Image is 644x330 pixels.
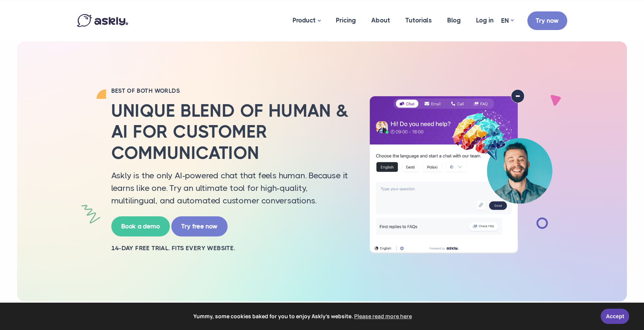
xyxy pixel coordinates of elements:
a: Pricing [328,2,364,39]
img: Askly [77,14,128,27]
h2: 14-day free trial. Fits every website. [111,244,351,252]
a: About [364,2,398,39]
a: Log in [468,2,501,39]
img: AI multilingual chat [362,89,560,254]
a: Try now [527,11,567,30]
a: Product [285,2,328,40]
p: Askly is the only AI-powered chat that feels human. Because it learns like one. Try an ultimate t... [111,169,351,207]
a: Tutorials [398,2,440,39]
a: Book a demo [111,216,170,236]
a: Blog [440,2,468,39]
h2: Unique blend of human & AI for customer communication [111,100,351,163]
a: EN [501,15,514,26]
a: Try free now [171,216,228,236]
span: Yummy, some cookies baked for you to enjoy Askly's website. [11,311,595,322]
h2: BEST OF BOTH WORLDS [111,87,351,95]
a: Accept [601,309,629,324]
a: learn more about cookies [353,311,413,322]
